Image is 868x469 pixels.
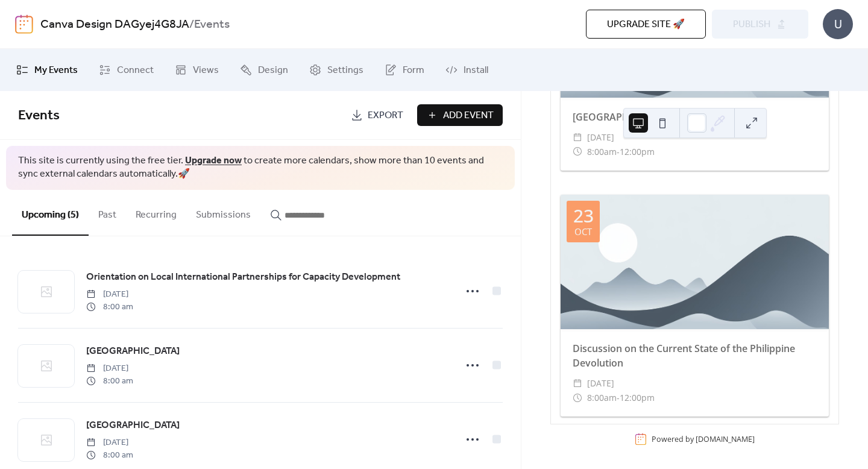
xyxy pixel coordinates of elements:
span: 12:00pm [620,145,655,159]
span: [DATE] [587,376,614,391]
span: [DATE] [587,130,614,145]
span: Orientation on Local International Partnerships for Capacity Development [86,270,400,285]
span: 8:00am [587,391,617,405]
div: Powered by [652,434,755,444]
a: Connect [90,54,163,86]
div: U [823,9,853,39]
span: Add Event [443,109,494,123]
button: Add Event [417,104,503,126]
a: Orientation on Local International Partnerships for Capacity Development [86,269,400,285]
div: ​ [573,376,582,391]
a: My Events [7,54,87,86]
div: ​ [573,130,582,145]
span: [GEOGRAPHIC_DATA] [86,418,180,433]
span: Install [464,63,488,78]
span: Connect [117,63,154,78]
span: Upgrade site 🚀 [607,17,685,32]
button: Upgrade site 🚀 [586,10,706,39]
a: Canva Design DAGyej4G8JA [40,13,189,36]
img: logo [15,14,33,34]
b: Events [194,13,230,36]
span: 8:00am [587,145,617,159]
span: 8:00 am [86,375,133,388]
span: 8:00 am [86,449,133,462]
span: This site is currently using the free tier. to create more calendars, show more than 10 events an... [18,154,503,181]
b: / [189,13,194,36]
a: Form [376,54,433,86]
div: ​ [573,391,582,405]
span: Settings [327,63,363,78]
span: Events [18,102,60,129]
span: Design [258,63,288,78]
a: Export [342,104,412,126]
button: Upcoming (5) [12,190,89,236]
button: Past [89,190,126,234]
span: [DATE] [86,288,133,301]
a: Upgrade now [185,151,242,170]
span: My Events [34,63,78,78]
button: Submissions [186,190,260,234]
span: Export [368,109,403,123]
a: Install [436,54,497,86]
a: Settings [300,54,373,86]
div: ​ [573,145,582,159]
span: [DATE] [86,436,133,449]
span: 8:00 am [86,301,133,313]
span: [GEOGRAPHIC_DATA] [86,344,180,359]
span: - [617,145,620,159]
button: Recurring [126,190,186,234]
div: Discussion on the Current State of the Philippine Devolution [561,341,829,370]
span: 12:00pm [620,391,655,405]
div: Oct [574,227,592,236]
a: [GEOGRAPHIC_DATA] [86,344,180,359]
div: 23 [573,207,594,225]
a: Design [231,54,297,86]
a: [GEOGRAPHIC_DATA] [86,418,180,433]
span: Views [193,63,219,78]
span: Form [403,63,424,78]
div: [GEOGRAPHIC_DATA] [561,110,829,124]
span: [DATE] [86,362,133,375]
a: Views [166,54,228,86]
span: - [617,391,620,405]
a: [DOMAIN_NAME] [696,434,755,444]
